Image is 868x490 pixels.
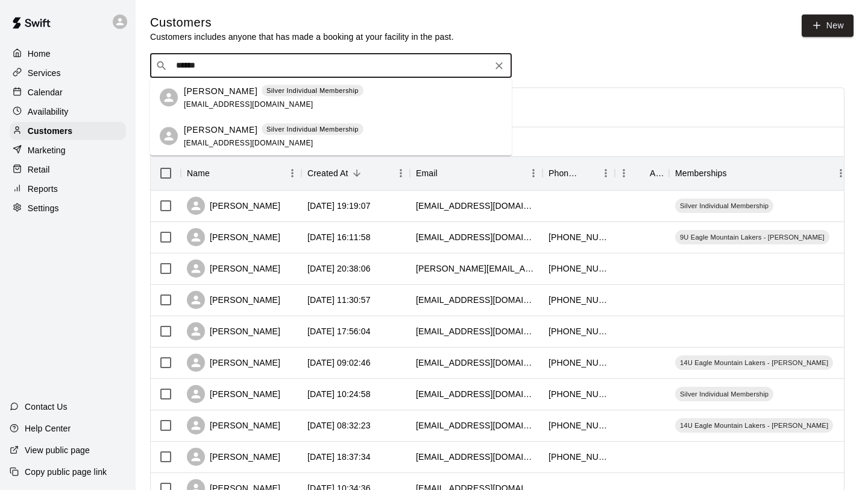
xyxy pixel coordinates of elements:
p: Copy public page link [25,466,107,478]
span: Silver Individual Membership [675,389,773,399]
div: Reports [10,180,126,198]
a: Customers [10,122,126,140]
button: Sort [633,165,650,182]
a: Marketing [10,141,126,159]
button: Clear [491,57,508,74]
p: Customers [28,125,72,137]
button: Menu [615,164,633,182]
span: [EMAIL_ADDRESS][DOMAIN_NAME] [184,100,313,108]
div: Memberships [669,156,850,190]
div: [PERSON_NAME] [187,228,280,246]
div: 2025-09-01 08:32:23 [307,419,371,431]
div: Age [650,156,663,190]
div: robert.j.berg@gmail.com [416,262,536,275]
button: Sort [580,165,597,182]
div: +18176067645 [549,357,609,369]
p: Services [28,67,61,79]
div: alexcontreras@beckgroup.com [416,357,536,369]
div: +18177015521 [549,262,609,275]
div: Created At [307,156,348,190]
div: 2025-09-06 16:11:58 [307,231,371,243]
div: Name [187,156,210,190]
span: 9U Eagle Mountain Lakers - [PERSON_NAME] [675,232,829,242]
p: Calendar [28,86,63,98]
div: +15415434330 [549,231,609,243]
div: 2025-09-02 09:02:46 [307,357,371,369]
button: Sort [348,165,365,182]
div: 14U Eagle Mountain Lakers - [PERSON_NAME] [675,418,833,433]
div: Name [181,156,301,190]
a: Settings [10,199,126,217]
span: [EMAIL_ADDRESS][DOMAIN_NAME] [184,138,313,147]
div: Memberships [675,156,727,190]
button: Sort [210,165,227,182]
div: Silver Individual Membership [675,199,773,213]
div: Email [410,156,542,190]
div: +19098029038 [549,388,609,400]
p: Customers includes anyone that has made a booking at your facility in the past. [150,31,454,43]
div: shairamari_7@yahoo.com [416,419,536,431]
div: Melody Little [160,89,178,107]
h5: Customers [150,14,454,31]
div: Silver Individual Membership [675,387,773,401]
p: [PERSON_NAME] [184,123,257,136]
div: Email [416,156,438,190]
div: Age [615,156,669,190]
p: [PERSON_NAME] [184,84,257,97]
div: Stephen Theriot [160,127,178,145]
div: +18175264211 [549,419,609,431]
div: 9U Eagle Mountain Lakers - [PERSON_NAME] [675,230,829,244]
p: Availability [28,106,69,118]
div: Created At [301,156,410,190]
div: [PERSON_NAME] [187,197,280,215]
div: [PERSON_NAME] [187,448,280,466]
p: Home [28,48,51,60]
a: New [802,14,854,37]
div: Phone Number [549,156,580,190]
span: Silver Individual Membership [675,201,773,211]
button: Menu [597,164,615,182]
div: +18173630425 [549,325,609,337]
div: iziahramirez5@icloud.com [416,200,536,212]
div: [PERSON_NAME] [187,416,280,434]
div: [PERSON_NAME] [187,354,280,372]
span: 14U Eagle Mountain Lakers - [PERSON_NAME] [675,421,833,430]
p: Settings [28,202,59,214]
p: Silver Individual Membership [266,86,359,96]
div: Home [10,45,126,63]
button: Menu [524,164,542,182]
div: [PERSON_NAME] [187,385,280,403]
div: 2025-09-02 17:56:04 [307,325,371,337]
p: Retail [28,164,50,176]
div: ulloa_iliana@yahoo.com [416,388,536,400]
a: Services [10,64,126,82]
div: Search customers by name or email [150,54,512,78]
span: 14U Eagle Mountain Lakers - [PERSON_NAME] [675,358,833,367]
div: Retail [10,161,126,179]
p: Help Center [25,422,71,434]
div: mmramirez81@yahoo.com [416,325,536,337]
div: chelsea040810@gmail.com [416,451,536,463]
button: Sort [727,165,744,182]
p: Silver Individual Membership [266,124,359,135]
div: +18176570684 [549,294,609,306]
div: [PERSON_NAME] [187,259,280,278]
a: Availability [10,103,126,121]
div: 14U Eagle Mountain Lakers - [PERSON_NAME] [675,355,833,370]
div: [PERSON_NAME] [187,291,280,309]
button: Menu [392,164,410,182]
a: Calendar [10,83,126,101]
div: brandow04@yahoo.com [416,294,536,306]
button: Menu [832,164,850,182]
p: Reports [28,183,58,195]
div: +18172581538 [549,451,609,463]
button: Menu [283,164,301,182]
div: 2025-09-05 20:38:06 [307,262,371,275]
p: Contact Us [25,401,68,413]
